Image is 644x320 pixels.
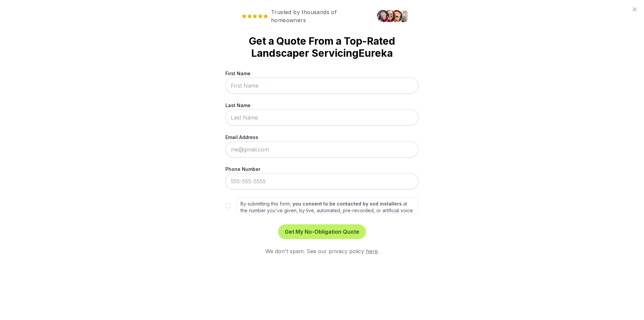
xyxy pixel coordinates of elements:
[225,134,419,141] label: Email Address
[292,201,402,207] strong: you consent to be contacted by sod installers
[236,197,419,214] label: By submitting this form, at the number you've given, by live, automated, pre-recorded, or artific...
[278,224,366,239] button: Get My No-Obligation Quote
[225,109,419,126] input: Last Name
[225,78,419,94] input: First Name
[236,8,373,24] span: Trusted by thousands of homeowners
[225,173,419,189] input: 555-555-5555
[236,35,408,59] strong: Get a Quote From a Top-Rated Landscaper Servicing Eureka
[225,141,419,157] input: me@gmail.com
[366,248,378,255] a: here
[225,247,419,255] div: We don't spam. See our privacy policy .
[225,102,419,109] label: Last Name
[225,70,419,77] label: First Name
[225,166,419,173] label: Phone Number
